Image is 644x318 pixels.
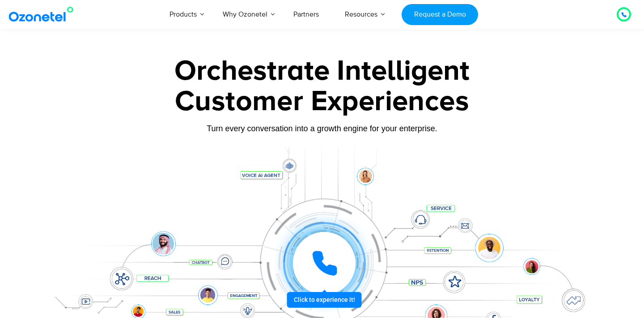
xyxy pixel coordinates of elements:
div: Customer Experiences [42,80,602,123]
div: Orchestrate Intelligent [42,57,602,86]
a: Request a Demo [402,4,478,25]
div: Turn every conversation into a growth engine for your enterprise. [42,124,602,133]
